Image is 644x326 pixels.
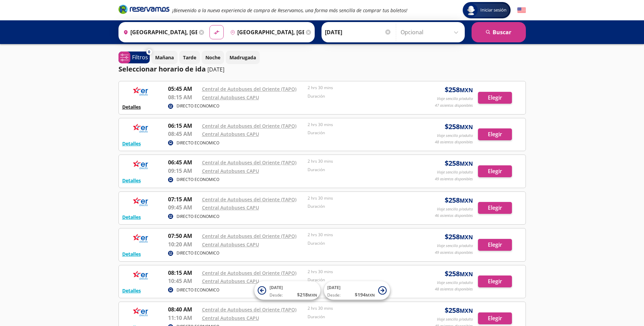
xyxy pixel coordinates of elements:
a: Central de Autobuses del Oriente (TAPO) [202,123,296,129]
button: Buscar [472,22,526,42]
p: Madrugada [229,54,256,61]
a: Central Autobuses CAPU [202,241,259,248]
p: Duración [308,167,410,173]
input: Opcional [401,24,461,41]
a: Central Autobuses CAPU [202,94,259,101]
p: [DATE] [207,65,224,74]
p: 10:45 AM [168,277,199,285]
p: 07:50 AM [168,232,199,240]
em: ¡Bienvenido a la nueva experiencia de compra de Reservamos, una forma más sencilla de comprar tus... [172,7,407,14]
img: RESERVAMOS [122,305,160,319]
a: Central Autobuses CAPU [202,168,259,174]
small: MXN [460,270,473,278]
p: Seleccionar horario de ida [118,64,206,74]
small: MXN [460,233,473,241]
p: DIRECTO ECONOMICO [177,250,219,256]
p: 08:45 AM [168,130,199,138]
button: [DATE]Desde:$194MXN [324,281,390,300]
span: $ 194 [355,291,375,298]
button: Elegir [478,312,512,324]
a: Brand Logo [118,4,169,16]
p: Viaje sencillo p/adulto [437,133,473,139]
button: Elegir [478,165,512,177]
img: RESERVAMOS [122,122,160,135]
p: 2 hrs 30 mins [308,305,410,311]
span: $ 258 [445,85,473,95]
input: Buscar Destino [227,24,304,41]
p: DIRECTO ECONOMICO [177,103,219,109]
p: Noche [205,54,220,61]
p: 10:20 AM [168,240,199,248]
a: Central de Autobuses del Oriente (TAPO) [202,196,296,203]
a: Central de Autobuses del Oriente (TAPO) [202,306,296,313]
input: Elegir Fecha [325,24,391,41]
p: 11:10 AM [168,314,199,322]
button: Elegir [478,92,512,104]
p: Duración [308,277,410,283]
p: Duración [308,314,410,320]
p: 2 hrs 30 mins [308,195,410,201]
p: Viaje sencillo p/adulto [437,317,473,322]
button: Detalles [122,213,141,221]
p: Viaje sencillo p/adulto [437,169,473,175]
button: [DATE]Desde:$218MXN [254,281,320,300]
span: [DATE] [327,285,341,290]
button: 0Filtros [118,52,150,63]
p: 08:15 AM [168,269,199,277]
a: Central de Autobuses del Oriente (TAPO) [202,233,296,239]
span: Desde: [270,292,283,298]
small: MXN [460,197,473,204]
input: Buscar Origen [121,24,197,41]
p: 08:15 AM [168,93,199,101]
p: 2 hrs 30 mins [308,269,410,275]
span: $ 258 [445,269,473,279]
img: RESERVAMOS [122,158,160,172]
p: Duración [308,203,410,209]
small: MXN [460,307,473,314]
p: Duración [308,130,410,136]
img: RESERVAMOS [122,232,160,245]
p: 06:15 AM [168,122,199,130]
button: Detalles [122,287,141,294]
p: Duración [308,93,410,99]
i: Brand Logo [118,4,169,14]
p: 46 asientos disponibles [435,213,473,219]
button: Detalles [122,140,141,147]
span: $ 258 [445,122,473,132]
small: MXN [366,292,375,298]
span: $ 258 [445,232,473,242]
a: Central de Autobuses del Oriente (TAPO) [202,86,296,92]
p: DIRECTO ECONOMICO [177,177,219,183]
span: 0 [148,49,150,55]
a: Central Autobuses CAPU [202,204,259,211]
p: Viaje sencillo p/adulto [437,280,473,286]
p: DIRECTO ECONOMICO [177,140,219,146]
img: RESERVAMOS [122,269,160,282]
span: $ 218 [297,291,317,298]
button: Noche [202,51,224,64]
button: Elegir [478,202,512,214]
p: Viaje sencillo p/adulto [437,206,473,212]
p: Viaje sencillo p/adulto [437,96,473,102]
button: Detalles [122,103,141,110]
p: 05:45 AM [168,85,199,93]
span: $ 258 [445,195,473,205]
p: DIRECTO ECONOMICO [177,213,219,220]
p: 2 hrs 30 mins [308,122,410,128]
button: Tarde [179,51,200,64]
button: Detalles [122,250,141,258]
p: Mañana [155,54,174,61]
p: 09:15 AM [168,167,199,175]
span: $ 258 [445,305,473,315]
p: 49 asientos disponibles [435,250,473,256]
span: Desde: [327,292,341,298]
small: MXN [460,86,473,94]
button: Detalles [122,177,141,184]
a: Central de Autobuses del Oriente (TAPO) [202,270,296,276]
a: Central Autobuses CAPU [202,131,259,137]
p: 06:45 AM [168,158,199,166]
img: RESERVAMOS [122,85,160,98]
p: 2 hrs 30 mins [308,232,410,238]
img: RESERVAMOS [122,195,160,209]
p: 48 asientos disponibles [435,286,473,292]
